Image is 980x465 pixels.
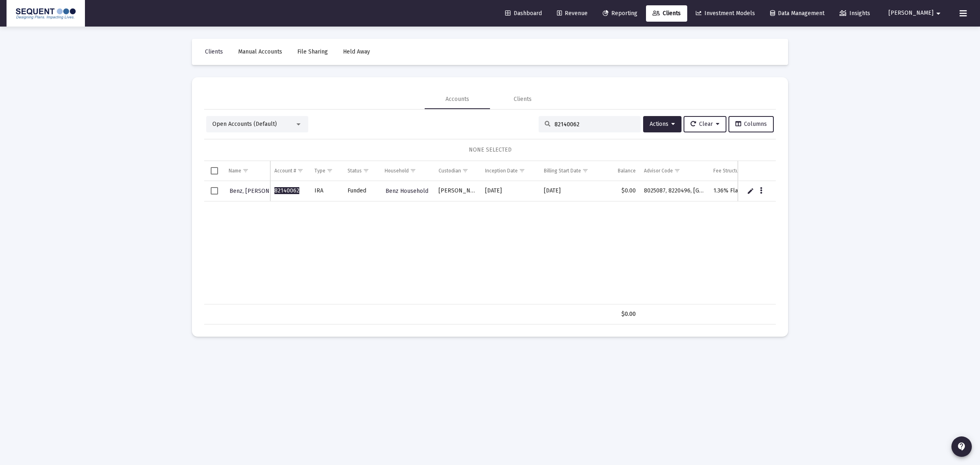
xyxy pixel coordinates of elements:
span: Show filter options for column 'Billing Start Date' [582,168,588,174]
span: [PERSON_NAME] [889,10,933,17]
td: Column Balance [604,161,640,181]
a: Clients [198,44,229,60]
span: 82140062 [274,187,299,194]
td: [DATE] [540,181,604,201]
div: Name [229,168,241,174]
span: Insights [840,10,870,17]
a: Dashboard [499,5,548,22]
td: $0.00 [604,181,640,201]
span: Reporting [603,10,637,17]
a: Benz, [PERSON_NAME] [229,185,291,197]
span: Dashboard [505,10,542,17]
div: Household [385,168,409,174]
img: Dashboard [13,5,79,22]
td: 8025087, 8220496, [GEOGRAPHIC_DATA] [640,181,709,201]
span: Show filter options for column 'Inception Date' [519,168,525,174]
button: Actions [643,116,682,132]
div: Fee Structure(s) [713,168,749,174]
div: Select row [211,187,218,194]
span: Benz, [PERSON_NAME] [229,188,290,194]
div: Custodian [439,168,461,174]
td: Column Household [381,161,434,181]
span: Clear [690,121,719,127]
td: Column Advisor Code [640,161,709,181]
div: Type [314,168,325,174]
a: File Sharing [291,44,334,60]
a: Revenue [550,5,594,22]
span: Show filter options for column 'Account #' [297,168,303,174]
span: Show filter options for column 'Household' [410,168,416,174]
td: Column Billing Start Date [540,161,604,181]
a: Benz Household [385,185,429,197]
div: Clients [514,95,532,103]
div: Account # [274,168,296,174]
span: Benz Household [385,188,428,194]
button: Columns [728,116,774,132]
td: [PERSON_NAME] [434,181,481,201]
span: File Sharing [297,48,328,55]
div: Advisor Code [644,168,673,174]
td: Column Status [343,161,381,181]
a: Investment Models [689,5,762,22]
span: Show filter options for column 'Name' [243,168,249,174]
span: Show filter options for column 'Type' [327,168,333,174]
td: Column Account # [270,161,310,181]
div: Billing Start Date [544,168,581,174]
span: Data Management [770,10,824,17]
span: Held Away [343,48,370,55]
a: Clients [646,5,687,22]
td: 1.36% Flat Rate [709,181,765,201]
a: Edit [747,187,754,194]
span: Clients [205,48,223,55]
div: Balance [618,168,636,174]
div: Status [347,168,362,174]
div: Funded [347,187,376,195]
td: Column Inception Date [481,161,540,181]
span: Open Accounts (Default) [212,121,277,127]
div: $0.00 [608,310,636,318]
a: Manual Accounts [232,44,289,60]
span: Manual Accounts [238,48,282,55]
div: Select all [211,167,218,174]
a: Reporting [596,5,644,22]
span: Actions [650,121,675,127]
span: Show filter options for column 'Advisor Code' [674,168,680,174]
span: Investment Models [696,10,755,17]
span: Show filter options for column 'Status' [363,168,369,174]
mat-icon: contact_support [957,442,967,452]
button: Clear [684,116,726,132]
td: IRA [310,181,343,201]
input: Search [555,121,635,128]
span: Revenue [557,10,588,17]
td: [DATE] [481,181,540,201]
div: Accounts [445,95,469,103]
span: Clients [653,10,681,17]
a: Held Away [336,44,376,60]
td: Column Fee Structure(s) [709,161,765,181]
td: Column Custodian [434,161,481,181]
div: Inception Date [485,168,518,174]
mat-icon: arrow_drop_down [933,5,943,22]
a: Insights [833,5,877,22]
td: Column Type [310,161,343,181]
span: Columns [735,121,767,127]
td: Column Name [225,161,270,181]
div: Data grid [204,161,776,324]
a: Data Management [764,5,831,22]
button: [PERSON_NAME] [879,5,953,21]
span: Show filter options for column 'Custodian' [462,168,468,174]
div: NONE SELECTED [211,146,769,154]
